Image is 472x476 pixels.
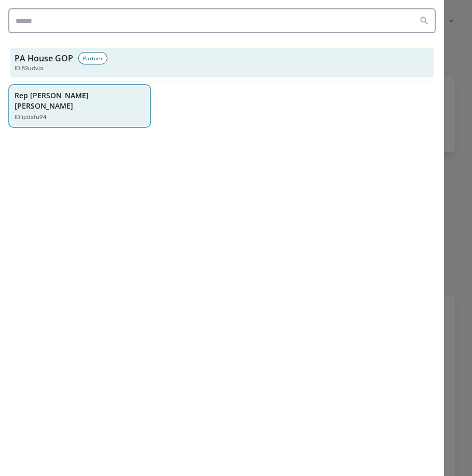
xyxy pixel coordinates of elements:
div: Partner [78,52,107,64]
button: PA House GOPPartnerID:fi2udvja [10,48,434,77]
p: ID: ipdxfu94 [15,113,47,122]
h3: PA House GOP [15,52,73,64]
span: ID: fi2udvja [15,64,43,73]
p: Rep [PERSON_NAME] [PERSON_NAME] [15,90,134,111]
button: Rep [PERSON_NAME] [PERSON_NAME]ID:ipdxfu94 [10,86,149,126]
